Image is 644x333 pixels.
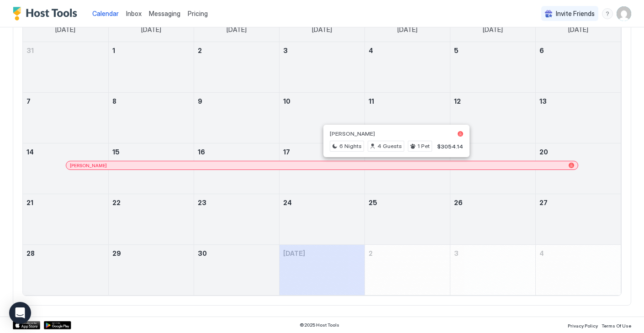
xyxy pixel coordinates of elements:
[109,93,194,110] a: September 8, 2025
[377,142,402,150] span: 4 Guests
[23,143,108,194] td: September 14, 2025
[535,42,621,93] td: September 6, 2025
[283,249,305,257] span: [DATE]
[450,245,535,296] td: October 3, 2025
[539,249,544,257] span: 4
[539,199,548,206] span: 27
[535,93,621,143] td: September 13, 2025
[23,143,108,160] a: September 14, 2025
[303,17,341,42] a: Wednesday
[365,42,450,59] a: September 4, 2025
[227,26,247,34] span: [DATE]
[13,7,81,21] div: Host Tools Logo
[602,323,631,328] span: Terms Of Use
[109,194,194,211] a: September 22, 2025
[23,194,108,211] a: September 21, 2025
[539,97,547,105] span: 13
[126,10,142,17] span: Inbox
[92,9,119,18] a: Calendar
[279,143,364,194] td: September 17, 2025
[149,10,180,17] span: Messaging
[365,93,450,110] a: September 11, 2025
[369,199,377,206] span: 25
[198,199,206,206] span: 23
[126,9,142,18] a: Inbox
[365,245,450,262] a: October 2, 2025
[568,323,598,328] span: Privacy Policy
[70,163,107,169] span: [PERSON_NAME]
[450,194,535,245] td: September 26, 2025
[364,245,450,296] td: October 2, 2025
[112,249,121,257] span: 29
[450,42,535,93] td: September 5, 2025
[188,10,208,18] span: Pricing
[9,302,31,324] div: Open Intercom Messenger
[112,47,115,54] span: 1
[536,42,621,59] a: September 6, 2025
[397,26,417,34] span: [DATE]
[23,194,108,245] td: September 21, 2025
[108,245,194,296] td: September 29, 2025
[369,97,374,105] span: 11
[23,93,108,143] td: September 7, 2025
[437,143,463,150] span: $3054.14
[535,194,621,245] td: September 27, 2025
[194,143,279,194] td: September 16, 2025
[109,143,194,160] a: September 15, 2025
[13,321,40,329] a: App Store
[280,93,364,110] a: September 10, 2025
[617,6,631,21] div: User profile
[55,26,75,34] span: [DATE]
[454,97,461,105] span: 12
[280,42,364,59] a: September 3, 2025
[535,143,621,194] td: September 20, 2025
[194,245,279,296] td: September 30, 2025
[26,199,33,206] span: 21
[539,47,544,54] span: 6
[483,26,503,34] span: [DATE]
[535,245,621,296] td: October 4, 2025
[108,42,194,93] td: September 1, 2025
[194,93,279,110] a: September 9, 2025
[450,245,535,262] a: October 3, 2025
[23,42,108,93] td: August 31, 2025
[194,194,279,211] a: September 23, 2025
[92,10,119,17] span: Calendar
[279,42,364,93] td: September 3, 2025
[279,194,364,245] td: September 24, 2025
[109,245,194,262] a: September 29, 2025
[539,148,548,156] span: 20
[454,249,459,257] span: 3
[364,42,450,93] td: September 4, 2025
[280,194,364,211] a: September 24, 2025
[141,26,161,34] span: [DATE]
[198,97,202,105] span: 9
[23,42,108,59] a: August 31, 2025
[70,163,574,169] div: [PERSON_NAME]
[312,26,332,34] span: [DATE]
[112,199,121,206] span: 22
[556,10,595,18] span: Invite Friends
[44,321,71,329] a: Google Play Store
[280,245,364,262] a: October 1, 2025
[194,93,279,143] td: September 9, 2025
[454,199,463,206] span: 26
[194,245,279,262] a: September 30, 2025
[194,194,279,245] td: September 23, 2025
[23,245,108,262] a: September 28, 2025
[108,194,194,245] td: September 22, 2025
[330,130,375,137] span: [PERSON_NAME]
[109,42,194,59] a: September 1, 2025
[198,249,207,257] span: 30
[454,47,459,54] span: 5
[26,47,34,54] span: 31
[559,17,597,42] a: Saturday
[450,194,535,211] a: September 26, 2025
[417,142,430,150] span: 1 Pet
[194,143,279,160] a: September 16, 2025
[283,47,288,54] span: 3
[369,249,373,257] span: 2
[536,93,621,110] a: September 13, 2025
